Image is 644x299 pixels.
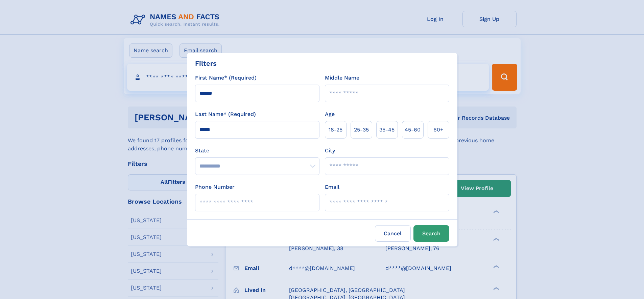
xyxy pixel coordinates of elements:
[329,126,342,134] span: 18‑25
[325,74,359,82] label: Middle Name
[379,126,395,134] span: 35‑45
[325,110,335,118] label: Age
[325,183,339,191] label: Email
[433,126,444,134] span: 60+
[195,147,319,155] label: State
[413,225,449,242] button: Search
[195,58,217,68] div: Filters
[325,147,335,155] label: City
[195,74,257,82] label: First Name* (Required)
[195,183,235,191] label: Phone Number
[405,126,421,134] span: 45‑60
[195,110,256,118] label: Last Name* (Required)
[354,126,369,134] span: 25‑35
[375,225,411,242] label: Cancel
